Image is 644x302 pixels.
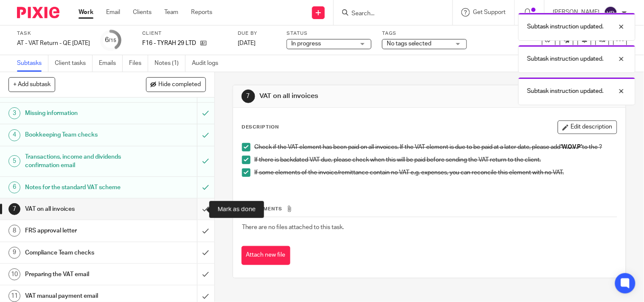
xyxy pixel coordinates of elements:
[25,203,134,215] h1: VAT on all invoices
[106,8,120,17] a: Email
[25,268,134,281] h1: Preparing the VAT email
[17,7,59,18] img: Pixie
[146,77,206,92] button: Hide completed
[142,30,227,37] label: Client
[17,30,90,37] label: Task
[25,129,134,141] h1: Bookkeeping Team checks
[79,8,93,17] a: Work
[17,39,90,48] div: AT - VAT Return - QE [DATE]
[8,77,55,92] button: + Add subtask
[25,151,134,172] h1: Transactions, income and dividends confirmation email
[287,30,371,37] label: Status
[129,55,148,72] a: Files
[238,30,276,37] label: Due by
[527,55,604,63] p: Subtask instruction updated.
[99,55,123,72] a: Emails
[8,290,20,302] div: 11
[25,107,134,120] h1: Missing information
[164,8,178,17] a: Team
[527,87,604,95] p: Subtask instruction updated.
[242,207,283,211] span: Attachments
[8,247,20,259] div: 9
[242,224,344,230] span: There are no files attached to this task.
[155,55,186,72] a: Notes (1)
[8,129,20,141] div: 4
[8,107,20,119] div: 3
[105,35,117,45] div: 6
[17,39,90,48] div: AT - VAT Return - QE 31-08-2025
[159,81,201,88] span: Hide completed
[238,40,256,46] span: [DATE]
[55,55,93,72] a: Client tasks
[242,246,290,265] button: Attach new file
[527,22,604,31] p: Subtask instruction updated.
[8,182,20,193] div: 6
[255,156,617,164] p: If there is backdated VAT due, please check when this will be paid before sending the VAT return ...
[133,8,152,17] a: Clients
[8,203,20,215] div: 7
[561,144,582,150] strong: ‘W.O.V.P’
[242,89,255,103] div: 7
[25,246,134,259] h1: Compliance Team checks
[192,55,225,72] a: Audit logs
[8,225,20,237] div: 8
[558,120,617,134] button: Edit description
[8,268,20,280] div: 10
[109,38,117,43] small: /15
[25,181,134,194] h1: Notes for the standard VAT scheme
[142,39,196,48] p: F16 - TYRAH 29 LTD
[255,143,617,151] p: Check if the VAT element has been paid on all invoices. If the VAT element is due to be paid at a...
[259,92,447,101] h1: VAT on all invoices
[604,6,618,20] img: svg%3E
[17,55,48,72] a: Subtasks
[191,8,212,17] a: Reports
[25,224,134,237] h1: FRS approval letter
[291,41,321,47] span: In progress
[8,155,20,167] div: 5
[255,168,617,177] p: If some elements of the invoice/remittance contain no VAT e.g. expenses, you can reconcile this e...
[242,124,279,131] p: Description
